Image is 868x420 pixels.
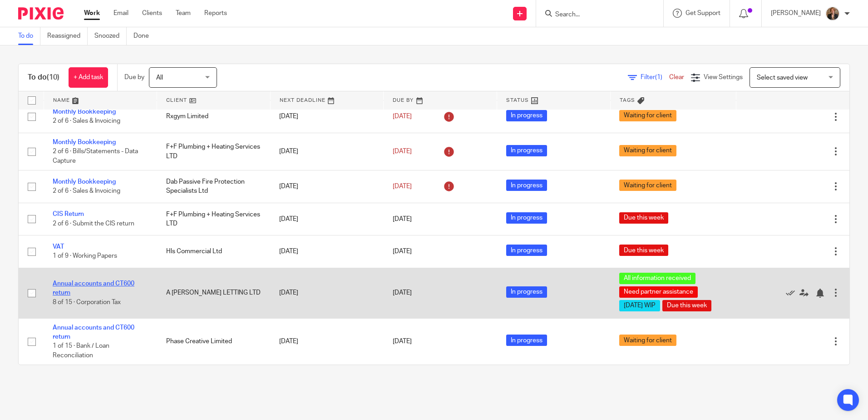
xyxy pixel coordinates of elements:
[686,10,720,16] span: Get Support
[393,290,412,296] span: [DATE]
[619,245,668,256] span: Due this week
[157,318,271,365] td: Phase Creative Limited
[157,203,271,235] td: F+F Plumbing + Heating Services LTD
[53,299,121,305] span: 8 of 15 · Corporation Tax
[619,110,676,121] span: Waiting for client
[53,148,138,164] span: 2 of 6 · Bills/Statements - Data Capture
[620,98,635,103] span: Tags
[53,109,116,115] a: Monthly Bookkeeping
[393,113,412,120] span: [DATE]
[619,286,698,298] span: Need partner assistance
[124,73,144,82] p: Due by
[270,170,384,203] td: [DATE]
[157,170,271,203] td: Dab Passive Fire Protection Specialists Ltd
[53,280,134,296] a: Annual accounts and CT600 return
[157,235,271,268] td: Hls Commercial Ltd
[156,75,163,81] span: All
[113,9,128,18] a: Email
[506,110,547,121] span: In progress
[619,145,676,156] span: Waiting for client
[786,288,799,297] a: Mark as done
[619,180,676,191] span: Waiting for client
[393,248,412,255] span: [DATE]
[53,188,120,195] span: 2 of 6 · Sales & Invoicing
[619,273,695,284] span: All information received
[506,145,547,156] span: In progress
[157,268,271,318] td: A [PERSON_NAME] LETTING LTD
[53,220,134,227] span: 2 of 6 · Submit the CIS return
[669,74,684,80] a: Clear
[28,73,59,82] h1: To do
[270,203,384,235] td: [DATE]
[133,27,156,45] a: Done
[270,133,384,170] td: [DATE]
[53,343,109,359] span: 1 of 15 · Bank / Loan Reconciliation
[53,179,116,185] a: Monthly Bookkeeping
[157,133,271,170] td: F+F Plumbing + Heating Services LTD
[506,180,547,191] span: In progress
[204,9,227,18] a: Reports
[506,286,547,298] span: In progress
[825,6,840,21] img: WhatsApp%20Image%202025-04-23%20at%2010.20.30_16e186ec.jpg
[757,75,808,81] span: Select saved view
[142,9,162,18] a: Clients
[554,11,636,19] input: Search
[176,9,191,18] a: Team
[53,118,120,125] span: 2 of 6 · Sales & Invoicing
[53,253,117,259] span: 1 of 9 · Working Papers
[84,9,100,18] a: Work
[662,300,711,311] span: Due this week
[655,74,662,80] span: (1)
[18,7,64,20] img: Pixie
[393,338,412,345] span: [DATE]
[393,183,412,190] span: [DATE]
[506,335,547,346] span: In progress
[18,27,40,45] a: To do
[270,100,384,133] td: [DATE]
[47,74,59,81] span: (10)
[641,74,669,80] span: Filter
[704,74,743,80] span: View Settings
[393,216,412,222] span: [DATE]
[771,9,821,18] p: [PERSON_NAME]
[53,139,116,145] a: Monthly Bookkeeping
[53,325,134,340] a: Annual accounts and CT600 return
[619,212,668,224] span: Due this week
[270,268,384,318] td: [DATE]
[270,318,384,365] td: [DATE]
[94,27,127,45] a: Snoozed
[393,148,412,155] span: [DATE]
[619,300,660,311] span: [DATE] WIP
[47,27,88,45] a: Reassigned
[506,245,547,256] span: In progress
[270,235,384,268] td: [DATE]
[53,211,84,217] a: CIS Return
[157,100,271,133] td: Rxgym Limited
[506,212,547,224] span: In progress
[619,335,676,346] span: Waiting for client
[53,244,64,250] a: VAT
[69,67,108,88] a: + Add task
